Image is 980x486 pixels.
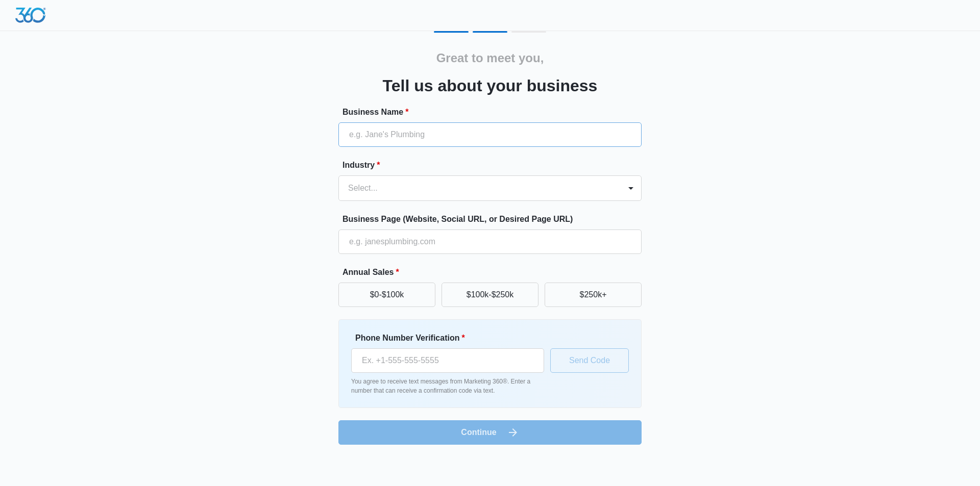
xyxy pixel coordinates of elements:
label: Annual Sales [342,266,646,278]
button: $100k-$250k [442,283,538,307]
h3: Tell us about your business [383,73,598,98]
label: Phone Number Verification [355,332,548,344]
button: $0-$100k [338,283,435,307]
input: e.g. Jane's Plumbing [338,122,642,147]
button: $250k+ [545,283,642,307]
label: Industry [342,159,646,171]
input: Ex. +1-555-555-5555 [351,348,544,373]
h2: Great to meet you, [436,49,544,67]
label: Business Name [342,106,646,118]
input: e.g. janesplumbing.com [338,229,642,254]
label: Business Page (Website, Social URL, or Desired Page URL) [342,213,646,225]
p: You agree to receive text messages from Marketing 360®. Enter a number that can receive a confirm... [351,377,544,395]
